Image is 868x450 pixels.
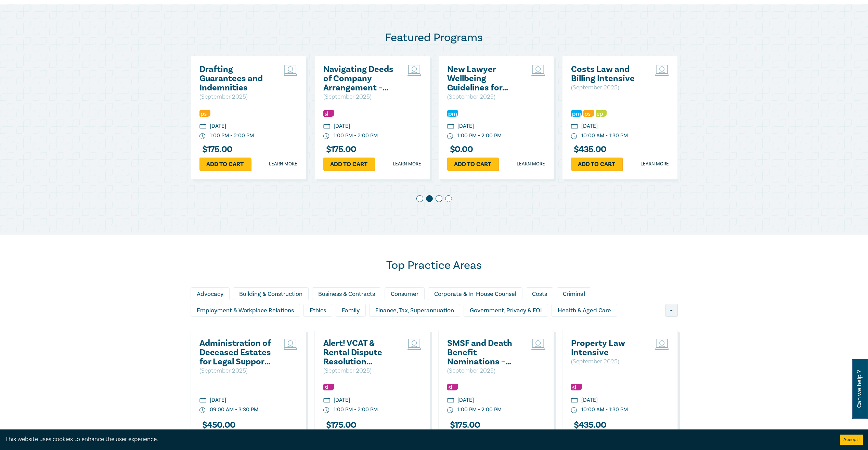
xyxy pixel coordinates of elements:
div: Personal Injury & Medico-Legal [491,320,587,333]
div: 1:00 PM - 2:00 PM [334,132,378,140]
img: Substantive Law [571,384,582,390]
img: calendar [199,124,206,130]
img: Live Stream [407,339,421,350]
img: Substantive Law [447,384,458,390]
img: Live Stream [407,65,421,76]
a: Alert! VCAT & Rental Dispute Resolution Victoria Reforms 2025 [323,339,397,366]
h3: $ 0.00 [447,145,473,154]
div: Family [336,304,366,317]
h3: $ 175.00 [323,145,357,154]
div: Building & Construction [233,287,309,300]
img: Professional Skills [199,110,210,117]
img: watch [323,407,329,413]
h2: Top Practice Areas [191,259,678,272]
img: Substantive Law [323,110,334,117]
div: Intellectual Property [278,320,347,333]
div: [DATE] [457,122,474,130]
p: ( September 2025 ) [571,83,645,92]
img: calendar [447,124,454,130]
div: ... [665,304,678,317]
h3: $ 450.00 [199,421,236,430]
a: Add to cart [199,158,251,171]
img: Live Stream [531,65,545,76]
h3: $ 435.00 [571,421,607,430]
p: ( September 2025 ) [571,357,645,366]
p: ( September 2025 ) [323,92,397,101]
h2: Drafting Guarantees and Indemnities [199,65,273,92]
a: Learn more [393,161,421,167]
img: Practice Management & Business Skills [447,110,458,117]
img: calendar [199,398,206,404]
div: 1:00 PM - 2:00 PM [210,132,254,140]
div: Insolvency & Restructuring [191,320,275,333]
a: Learn more [640,161,669,167]
p: ( September 2025 ) [323,366,397,375]
div: Criminal [557,287,591,300]
div: [DATE] [334,122,350,130]
img: watch [571,133,577,139]
div: 10:00 AM - 1:30 PM [581,132,628,140]
a: Costs Law and Billing Intensive [571,65,645,83]
div: Costs [526,287,553,300]
a: Navigating Deeds of Company Arrangement – Strategy and Structure [323,65,397,92]
div: Litigation & Dispute Resolution [350,320,446,333]
img: watch [199,133,206,139]
h3: $ 435.00 [571,145,607,154]
div: [DATE] [334,396,350,404]
a: Add to cart [323,158,375,171]
img: Live Stream [284,65,297,76]
div: Consumer [385,287,425,300]
a: Add to cart [571,158,622,171]
img: Practice Management & Business Skills [571,110,582,117]
img: Live Stream [655,65,669,76]
div: Advocacy [191,287,230,300]
div: [DATE] [210,396,226,404]
div: 1:00 PM - 2:00 PM [457,406,502,414]
a: New Lawyer Wellbeing Guidelines for Legal Workplaces [447,65,521,92]
img: calendar [323,398,330,404]
div: Finance, Tax, Superannuation [369,304,460,317]
p: ( September 2025 ) [199,366,273,375]
img: watch [571,407,577,413]
div: Migration [450,320,488,333]
div: Health & Aged Care [552,304,617,317]
div: 1:00 PM - 2:00 PM [457,132,502,140]
div: 1:00 PM - 2:00 PM [334,406,378,414]
img: Live Stream [531,339,545,350]
a: Property Law Intensive [571,339,645,357]
a: Learn more [269,161,297,167]
a: Learn more [517,161,545,167]
a: Add to cart [447,158,498,171]
h2: Featured Programs [191,31,678,45]
img: calendar [323,124,330,130]
img: watch [323,133,329,139]
img: Ethics & Professional Responsibility [596,110,607,117]
img: Live Stream [284,339,297,350]
a: SMSF and Death Benefit Nominations – Complexity, Validity & Capacity [447,339,521,366]
img: Professional Skills [583,110,594,117]
img: Substantive Law [323,384,334,390]
img: Live Stream [655,339,669,350]
img: calendar [571,124,578,130]
div: Business & Contracts [312,287,381,300]
div: [DATE] [457,396,474,404]
div: [DATE] [581,122,598,130]
div: [DATE] [581,396,598,404]
div: 09:00 AM - 3:30 PM [210,406,258,414]
img: watch [199,407,206,413]
h3: $ 175.00 [199,145,233,154]
span: Can we help ? [856,363,863,415]
a: Administration of Deceased Estates for Legal Support Staff ([DATE]) [199,339,273,366]
img: watch [447,407,453,413]
h3: $ 175.00 [447,421,480,430]
p: ( September 2025 ) [447,366,521,375]
p: ( September 2025 ) [199,92,273,101]
div: [DATE] [210,122,226,130]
